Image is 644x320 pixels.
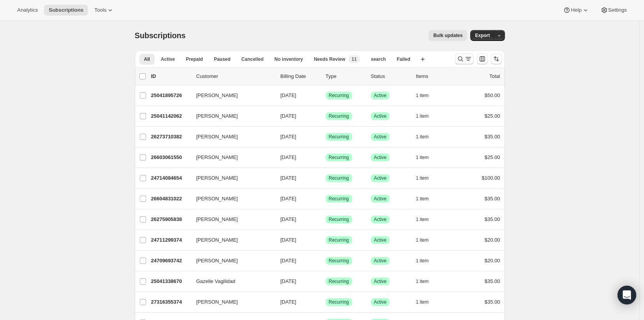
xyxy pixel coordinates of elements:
span: Active [374,175,387,181]
span: Recurring [329,299,349,305]
span: Gazelle Vagilidad [196,278,235,285]
span: Active [374,216,387,223]
span: 1 item [416,299,429,305]
div: 25041142062[PERSON_NAME][DATE]SuccessRecurringSuccessActive1 item$25.00 [151,111,500,122]
span: 1 item [416,258,429,264]
button: Sort the results [491,53,502,64]
span: Active [374,237,387,243]
p: Total [489,72,500,80]
button: Search and filter results [455,53,474,64]
span: Recurring [329,92,349,99]
span: Subscriptions [49,7,83,13]
span: $100.00 [482,175,500,181]
p: 25041895726 [151,92,190,99]
span: Settings [608,7,627,13]
button: Subscriptions [44,5,88,16]
span: 11 [351,56,356,62]
span: [DATE] [281,134,296,140]
div: IDCustomerBilling DateTypeStatusItemsTotal [151,72,500,80]
span: Export [475,32,490,39]
span: Needs Review [314,56,346,62]
span: Active [374,92,387,99]
button: 1 item [416,235,438,246]
span: [PERSON_NAME] [196,236,238,244]
button: 1 item [416,297,438,308]
button: Gazelle Vagilidad [192,275,270,288]
div: 25041338670Gazelle Vagilidad[DATE]SuccessRecurringSuccessActive1 item$35.00 [151,276,500,287]
span: $25.00 [485,154,500,160]
span: 1 item [416,196,429,202]
button: Tools [90,5,119,16]
p: 26273710382 [151,133,190,141]
button: [PERSON_NAME] [192,255,270,267]
span: $20.00 [485,237,500,243]
span: [PERSON_NAME] [196,133,238,141]
span: Analytics [17,7,38,13]
span: [DATE] [281,258,296,263]
span: Paused [214,56,231,62]
span: 1 item [416,175,429,181]
p: 25041142062 [151,112,190,120]
div: 26603061550[PERSON_NAME][DATE]SuccessRecurringSuccessActive1 item$25.00 [151,152,500,163]
button: 1 item [416,173,438,184]
span: Recurring [329,113,349,119]
p: 27316355374 [151,298,190,306]
span: Subscriptions [135,31,186,40]
span: Active [374,258,387,264]
button: 1 item [416,131,438,142]
p: 26604831022 [151,195,190,203]
p: 26275905838 [151,216,190,223]
span: 1 item [416,92,429,99]
button: [PERSON_NAME] [192,213,270,226]
button: 1 item [416,152,438,163]
button: Customize table column order and visibility [477,53,488,64]
span: [DATE] [281,113,296,119]
span: Bulk updates [433,32,462,39]
button: 1 item [416,90,438,101]
div: 27316355374[PERSON_NAME][DATE]SuccessRecurringSuccessActive1 item$35.00 [151,297,500,308]
button: [PERSON_NAME] [192,172,270,184]
span: $35.00 [485,134,500,140]
span: [DATE] [281,299,296,305]
span: Active [374,154,387,161]
span: Recurring [329,258,349,264]
span: 1 item [416,237,429,243]
span: [DATE] [281,216,296,222]
div: 26275905838[PERSON_NAME][DATE]SuccessRecurringSuccessActive1 item$35.00 [151,214,500,225]
span: Help [571,7,581,13]
p: 24709693742 [151,257,190,265]
div: Type [326,72,365,80]
div: Items [416,72,455,80]
span: $25.00 [485,113,500,119]
span: [PERSON_NAME] [196,112,238,120]
span: [PERSON_NAME] [196,216,238,223]
div: 25041895726[PERSON_NAME][DATE]SuccessRecurringSuccessActive1 item$50.00 [151,90,500,101]
span: Recurring [329,134,349,140]
span: Cancelled [242,56,264,62]
span: [DATE] [281,278,296,284]
p: Customer [196,72,274,80]
span: No inventory [274,56,303,62]
p: Status [371,72,410,80]
p: ID [151,72,190,80]
span: Recurring [329,154,349,161]
p: 24711299374 [151,236,190,244]
span: [PERSON_NAME] [196,154,238,161]
button: [PERSON_NAME] [192,193,270,205]
span: [PERSON_NAME] [196,257,238,265]
span: Recurring [329,278,349,285]
span: All [144,56,150,62]
button: Create new view [416,54,429,65]
div: 24709693742[PERSON_NAME][DATE]SuccessRecurringSuccessActive1 item$20.00 [151,255,500,266]
div: 24714084654[PERSON_NAME][DATE]SuccessRecurringSuccessActive1 item$100.00 [151,173,500,184]
span: 1 item [416,113,429,119]
span: Tools [94,7,106,13]
div: 26604831022[PERSON_NAME][DATE]SuccessRecurringSuccessActive1 item$35.00 [151,193,500,204]
button: Bulk updates [429,30,467,41]
span: Active [374,299,387,305]
button: Export [470,30,494,41]
button: 1 item [416,193,438,204]
span: Active [161,56,175,62]
span: Recurring [329,216,349,223]
p: 24714084654 [151,174,190,182]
